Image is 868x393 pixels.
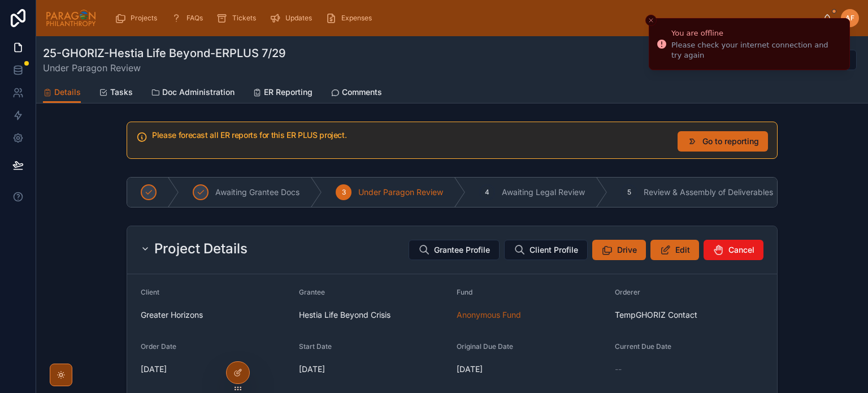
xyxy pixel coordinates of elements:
span: FAQs [186,14,203,23]
a: Projects [111,8,165,28]
span: Projects [131,14,157,23]
span: Client Profile [530,244,578,256]
span: 5 [627,188,631,197]
span: 3 [342,188,346,197]
span: Fund [457,288,472,296]
a: Expenses [322,8,380,28]
span: Grantee [299,288,325,296]
button: Cancel [704,240,763,260]
span: Client [141,288,159,296]
button: Edit [650,240,699,260]
span: ER Reporting [264,87,313,98]
span: Awaiting Grantee Docs [215,187,300,198]
span: Current Due Date [615,342,671,351]
a: Updates [266,8,320,28]
h5: Please forecast all ER reports for this ER PLUS project. [152,131,669,139]
span: Comments [342,87,382,98]
span: Cancel [728,244,754,256]
span: Tasks [110,87,133,98]
a: Anonymous Fund [457,309,521,321]
span: Under Paragon Review [43,61,286,75]
h1: 25-GHORIZ-Hestia Life Beyond-ERPLUS 7/29 [43,45,286,61]
span: Awaiting Legal Review [502,187,585,198]
span: 4 [485,188,489,197]
span: Go to reporting [702,136,759,147]
button: Close toast [645,15,657,26]
span: Edit [675,244,690,256]
span: Greater Horizons [141,309,203,321]
span: [DATE] [299,364,448,375]
span: Details [54,87,81,98]
span: TempGHORIZ Contact [615,309,697,321]
span: Grantee Profile [434,244,490,256]
a: Comments [331,82,382,105]
span: Order Date [141,342,176,351]
button: Drive [592,240,646,260]
span: Review & Assembly of Deliverables [644,187,773,198]
a: Tickets [213,8,264,28]
span: Orderer [615,288,640,296]
span: [DATE] [141,364,290,375]
h2: Project Details [154,240,248,258]
span: Original Due Date [457,342,513,351]
a: Details [43,82,81,103]
span: [DATE] [457,364,606,375]
span: -- [615,364,622,375]
span: Under Paragon Review [358,187,443,198]
a: FAQs [167,8,211,28]
a: Tasks [99,82,133,105]
span: Doc Administration [162,87,235,98]
span: Tickets [232,14,256,23]
div: Please check your internet connection and try again [671,40,840,61]
span: Drive [617,244,637,256]
div: You are offline [671,28,840,39]
button: Grantee Profile [409,240,500,260]
span: Start Date [299,342,332,351]
button: Go to reporting [678,131,768,152]
span: Hestia Life Beyond Crisis [299,309,390,321]
span: Updates [285,14,312,23]
button: Client Profile [504,240,588,260]
a: ER Reporting [253,82,313,105]
span: AF [845,14,854,23]
span: Expenses [341,14,372,23]
a: Doc Administration [151,82,235,105]
img: App logo [45,9,97,27]
div: scrollable content [106,6,823,31]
